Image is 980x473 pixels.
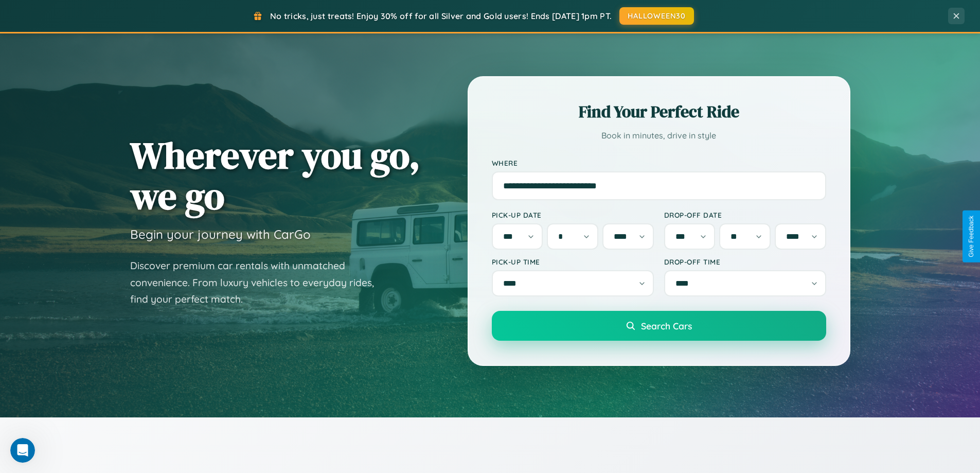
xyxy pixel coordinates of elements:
label: Where [492,159,826,167]
label: Pick-up Date [492,211,654,219]
button: Search Cars [492,311,826,341]
iframe: Intercom live chat [10,438,35,463]
label: Pick-up Time [492,257,654,266]
div: Give Feedback [968,216,975,257]
h2: Find Your Perfect Ride [492,100,826,123]
label: Drop-off Time [664,257,826,266]
label: Drop-off Date [664,211,826,219]
span: Search Cars [641,320,692,331]
span: No tricks, just treats! Enjoy 30% off for all Silver and Gold users! Ends [DATE] 1pm PT. [270,11,612,21]
button: HALLOWEEN30 [619,7,694,25]
h1: Wherever you go, we go [130,135,420,216]
h3: Begin your journey with CarGo [130,226,311,242]
p: Discover premium car rentals with unmatched convenience. From luxury vehicles to everyday rides, ... [130,257,387,308]
p: Book in minutes, drive in style [492,128,826,143]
